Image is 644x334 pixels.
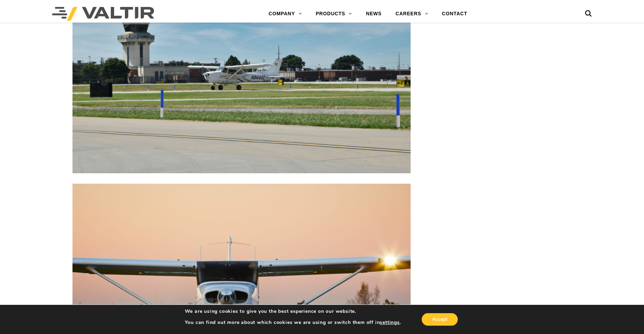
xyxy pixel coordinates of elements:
[185,319,401,326] p: You can find out more about which cookies we are using or switch them off in .
[309,7,359,21] a: PRODUCTS
[52,7,154,21] img: Valtir
[388,7,435,21] a: CAREERS
[262,7,309,21] a: COMPANY
[185,308,401,315] p: We are using cookies to give you the best experience on our website.
[422,313,458,326] button: Accept
[435,7,474,21] a: CONTACT
[359,7,388,21] a: NEWS
[380,319,400,326] button: settings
